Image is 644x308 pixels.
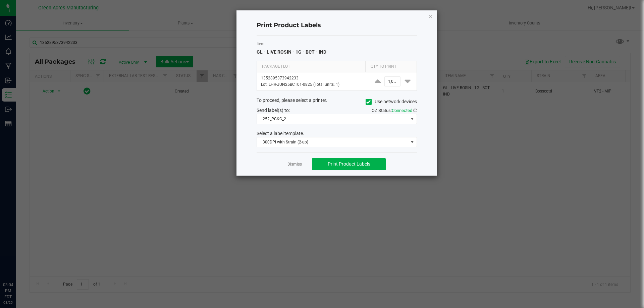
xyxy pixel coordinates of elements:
span: Connected [392,108,412,113]
p: Lot: LHR-JUN25BCT01-0825 (Total units: 1) [261,81,365,88]
span: QZ Status: [372,108,417,113]
div: Select a label template. [252,130,422,137]
div: To proceed, please select a printer. [252,97,422,107]
iframe: Resource center unread badge [20,253,28,261]
span: GL - LIVE ROSIN - 1G - BCT - IND [257,49,326,55]
a: Dismiss [287,162,302,167]
h4: Print Product Labels [257,21,417,30]
span: 252_PCKG_2 [257,114,408,124]
iframe: Resource center [7,254,27,274]
label: Item [257,41,417,47]
span: 300DPI with Strain (2-up) [257,137,408,147]
span: Send label(s) to: [257,108,290,113]
th: Package | Lot [257,61,365,72]
p: 1352895373942233 [261,75,365,81]
span: Print Product Labels [328,161,370,167]
label: Use network devices [366,98,417,105]
th: Qty to Print [365,61,412,72]
button: Print Product Labels [312,158,386,170]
